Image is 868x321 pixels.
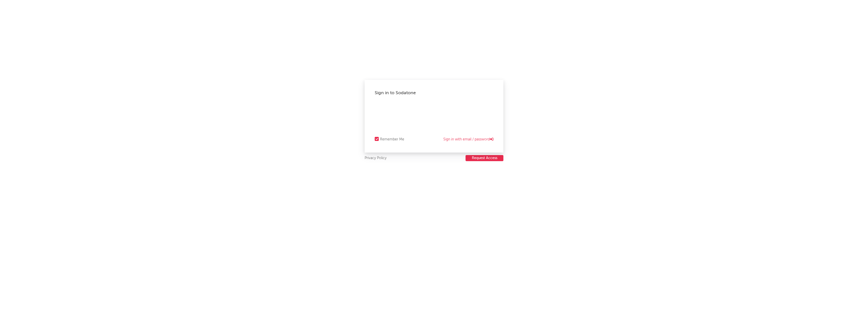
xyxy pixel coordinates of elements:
[380,136,404,142] div: Remember Me
[443,136,493,142] a: Sign in with email / password
[375,90,493,96] div: Sign in to Sodatone
[466,155,503,161] button: Request Access
[365,155,387,161] a: Privacy Policy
